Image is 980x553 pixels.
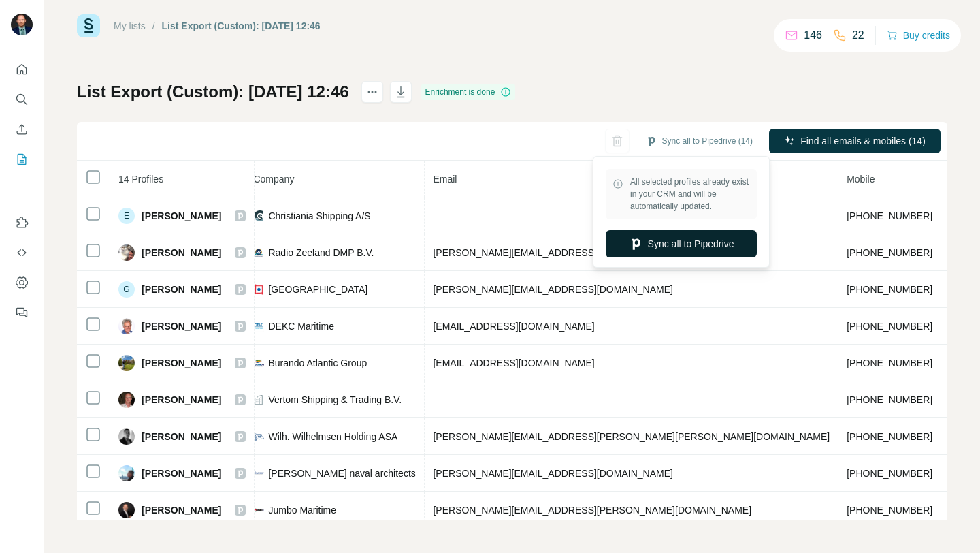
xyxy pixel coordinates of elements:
span: [PERSON_NAME] [142,467,221,480]
img: company-logo [253,505,264,516]
span: [PERSON_NAME][EMAIL_ADDRESS][DOMAIN_NAME] [433,468,672,479]
span: [PHONE_NUMBER] [847,468,932,479]
span: [PERSON_NAME] [142,319,221,333]
button: Feedback [11,300,33,325]
span: Vertom Shipping & Trading B.V. [268,393,402,407]
span: [PERSON_NAME] [142,393,221,407]
a: My lists [114,20,146,31]
img: company-logo [253,321,264,332]
span: [PERSON_NAME][EMAIL_ADDRESS][PERSON_NAME][DOMAIN_NAME] [433,505,751,516]
span: [PERSON_NAME] [142,356,221,370]
span: [PERSON_NAME] [142,430,221,443]
button: Search [11,87,33,112]
span: [PERSON_NAME][EMAIL_ADDRESS][DOMAIN_NAME] [433,284,672,295]
button: Sync all to Pipedrive (14) [636,131,762,151]
img: Avatar [118,428,135,445]
span: Wilh. Wilhelmsen Holding ASA [268,430,397,443]
span: Radio Zeeland DMP B.V. [268,246,374,259]
span: [PERSON_NAME][EMAIL_ADDRESS][DOMAIN_NAME] [433,247,672,258]
img: Avatar [118,502,135,518]
span: 14 Profiles [118,174,163,185]
img: company-logo [253,210,264,221]
span: [EMAIL_ADDRESS][DOMAIN_NAME] [433,321,594,332]
span: All selected profiles already exist in your CRM and will be automatically updated. [630,176,750,212]
img: company-logo [253,284,264,295]
span: [PERSON_NAME][EMAIL_ADDRESS][PERSON_NAME][PERSON_NAME][DOMAIN_NAME] [433,431,830,442]
span: [PHONE_NUMBER] [847,247,932,258]
span: DEKC Maritime [268,319,333,333]
span: Email [433,174,457,185]
h1: List Export (Custom): [DATE] 12:46 [77,81,349,103]
span: Burando Atlantic Group [268,356,367,370]
button: Use Surfe API [11,240,33,265]
button: Enrich CSV [11,117,33,142]
span: [PHONE_NUMBER] [847,431,932,442]
img: Avatar [118,244,135,261]
button: Use Surfe on LinkedIn [11,210,33,235]
span: [PHONE_NUMBER] [847,284,932,295]
span: [EMAIL_ADDRESS][DOMAIN_NAME] [433,358,594,368]
div: List Export (Custom): [DATE] 12:46 [162,19,321,33]
span: Find all emails & mobiles (14) [800,134,926,148]
span: [PERSON_NAME] naval architects [268,467,415,480]
img: company-logo [253,432,264,441]
div: E [118,208,135,224]
span: [PHONE_NUMBER] [847,210,932,221]
span: Jumbo Maritime [268,503,336,517]
img: company-logo [253,247,264,258]
button: Buy credits [887,26,950,45]
span: [PERSON_NAME] [142,246,221,259]
span: [PHONE_NUMBER] [847,394,932,405]
img: Avatar [118,392,135,408]
span: [GEOGRAPHIC_DATA] [268,283,367,296]
img: Avatar [11,14,33,35]
span: [PHONE_NUMBER] [847,505,932,516]
img: company-logo [253,358,264,368]
button: My lists [11,147,33,172]
span: Company [253,174,294,185]
span: Christiania Shipping A/S [268,209,370,223]
span: [PERSON_NAME] [142,283,221,296]
div: Enrichment is done [421,84,516,100]
button: Quick start [11,57,33,82]
span: [PHONE_NUMBER] [847,358,932,368]
span: [PHONE_NUMBER] [847,321,932,332]
button: Sync all to Pipedrive [606,230,757,257]
span: [PERSON_NAME] [142,503,221,517]
img: Avatar [118,355,135,371]
li: / [152,19,155,33]
img: company-logo [253,468,264,479]
img: Avatar [118,465,135,481]
p: 146 [804,27,822,44]
button: Find all emails & mobiles (14) [769,129,941,153]
img: Avatar [118,318,135,334]
button: actions [361,81,383,103]
p: 22 [852,27,864,44]
span: [PERSON_NAME] [142,209,221,223]
button: Dashboard [11,270,33,295]
img: Surfe Logo [77,14,100,37]
div: G [118,281,135,298]
span: Mobile [847,174,875,185]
